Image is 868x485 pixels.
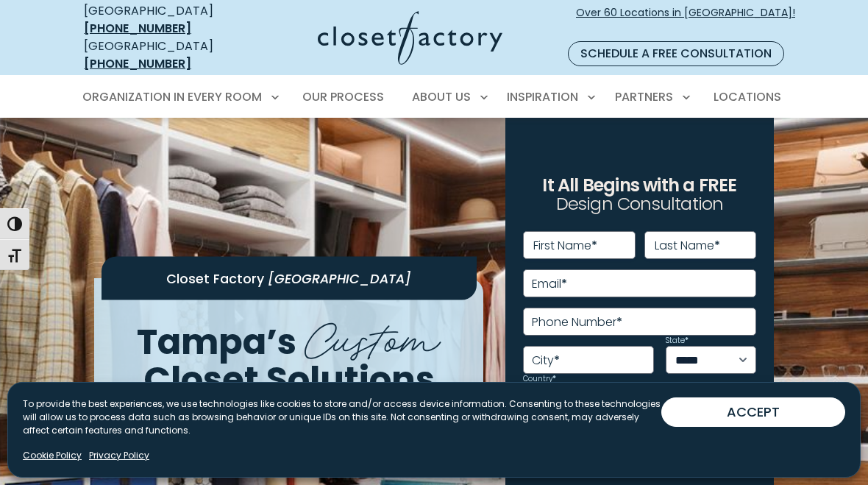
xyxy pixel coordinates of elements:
span: Our Process [302,88,384,105]
span: About Us [412,88,471,105]
label: State [666,337,689,344]
label: Country [523,375,556,383]
span: Inspiration [507,88,578,105]
span: Locations [714,88,781,105]
label: First Name [533,240,597,252]
label: Phone Number [532,316,622,328]
span: Custom [305,302,441,369]
span: Design Consultation [556,192,724,216]
div: [GEOGRAPHIC_DATA] [84,38,244,73]
span: [GEOGRAPHIC_DATA] [268,269,411,287]
a: Privacy Policy [89,449,149,462]
nav: Primary Menu [72,77,796,118]
label: Last Name [655,240,720,252]
span: Tampa’s [137,317,296,367]
span: Organization in Every Room [82,88,262,105]
a: [PHONE_NUMBER] [84,20,191,37]
label: City [532,355,560,367]
span: Over 60 Locations in [GEOGRAPHIC_DATA]! [576,5,795,36]
button: ACCEPT [661,397,845,427]
div: [GEOGRAPHIC_DATA] [84,2,244,38]
span: Closet Solutions [143,354,435,403]
span: Closet Factory [166,269,264,287]
img: Closet Factory Logo [318,11,502,65]
p: To provide the best experiences, we use technologies like cookies to store and/or access device i... [23,397,661,437]
span: Partners [615,88,673,105]
label: Email [532,278,567,290]
a: [PHONE_NUMBER] [84,55,191,72]
a: Cookie Policy [23,449,82,462]
span: It All Begins with a FREE [542,173,736,197]
a: Schedule a Free Consultation [568,41,784,66]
